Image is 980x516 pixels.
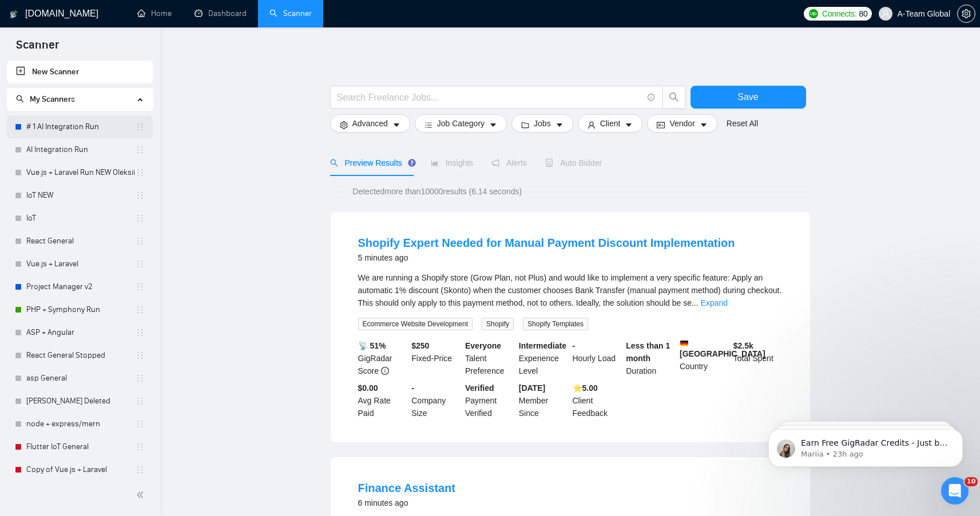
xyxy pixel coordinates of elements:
[26,161,136,184] a: Vue.js + Laravel Run NEW Oleksii
[859,7,867,20] span: 80
[663,92,685,102] span: search
[392,121,400,129] span: caret-down
[519,341,566,350] b: Intermediate
[26,275,136,298] a: Project Manager v2
[465,383,494,393] b: Verified
[136,374,145,383] span: holder
[337,90,642,105] input: Search Freelance Jobs...
[701,298,728,307] a: Expand
[26,115,136,138] a: # 1 AI Integration Run
[424,121,433,129] span: bars
[519,383,545,393] b: [DATE]
[358,318,473,330] span: Ecommerce Website Development
[573,383,598,393] b: ⭐️ 5.00
[26,367,136,390] a: asp General
[727,117,758,130] a: Reset All
[358,271,783,309] div: We are running a Shopify store (Grow Plan, not Plus) and would like to implement a very specific ...
[700,121,708,129] span: caret-down
[669,117,695,130] span: Vendor
[7,275,153,298] li: Project Manager v2
[680,339,688,347] img: 🇩🇪
[7,344,153,367] li: React General Stopped
[7,253,153,275] li: Vue.js + Laravel
[657,121,665,129] span: idcard
[600,117,621,130] span: Client
[136,145,145,154] span: holder
[7,413,153,435] li: node + express/mern
[269,9,312,18] a: searchScanner
[26,390,136,413] a: [PERSON_NAME] Deleted
[26,413,136,435] a: node + express/mern
[409,339,463,377] div: Fixed-Price
[330,114,410,133] button: settingAdvancedcaret-down
[356,339,410,377] div: GigRadar Score
[26,184,136,207] a: IoT NEW
[882,10,890,18] span: user
[463,339,517,377] div: Talent Preference
[822,7,856,20] span: Connects:
[463,382,517,419] div: Payment Verified
[411,383,414,393] b: -
[691,86,806,109] button: Save
[407,158,417,168] div: Tooltip anchor
[7,367,153,390] li: asp General
[523,318,588,330] span: Shopify Templates
[626,341,670,363] b: Less than 1 month
[7,458,153,481] li: Copy of Vue.js + Laravel
[7,435,153,458] li: Flutter IoT General
[136,214,145,223] span: holder
[16,95,24,103] span: search
[136,351,145,360] span: holder
[26,230,136,253] a: React General
[136,191,145,200] span: holder
[7,138,153,161] li: AI Integration Run
[26,458,136,481] a: Copy of Vue.js + Laravel
[648,94,655,101] span: info-circle
[358,496,455,510] div: 6 minutes ago
[809,9,818,18] img: upwork-logo.png
[731,339,785,377] div: Total Spent
[136,168,145,177] span: holder
[136,122,145,131] span: holder
[16,94,75,104] span: My Scanners
[7,321,153,344] li: ASP + Angular
[26,207,136,230] a: IoT
[556,121,564,129] span: caret-down
[356,382,410,419] div: Avg Rate Paid
[409,382,463,419] div: Company Size
[489,121,497,129] span: caret-down
[570,382,624,419] div: Client Feedback
[358,273,782,307] span: We are running a Shopify store (Grow Plan, not Plus) and would like to implement a very specific ...
[751,405,980,485] iframe: Intercom notifications message
[517,339,570,377] div: Experience Level
[662,86,685,109] button: search
[411,341,429,350] b: $ 250
[136,419,145,429] span: holder
[482,318,514,330] span: Shopify
[7,298,153,321] li: PHP + Symphony Run
[381,367,389,375] span: info-circle
[415,114,507,133] button: barsJob Categorycaret-down
[7,61,153,83] li: New Scanner
[534,117,551,130] span: Jobs
[545,158,602,167] span: Auto Bidder
[521,121,529,129] span: folder
[358,482,455,494] a: Finance Assistant
[7,37,68,61] span: Scanner
[358,383,378,393] b: $0.00
[30,94,75,104] span: My Scanners
[7,184,153,207] li: IoT NEW
[136,397,145,406] span: holder
[737,90,758,104] span: Save
[137,9,172,18] a: homeHome
[680,339,765,358] b: [GEOGRAPHIC_DATA]
[437,117,485,130] span: Job Category
[26,298,136,321] a: PHP + Symphony Run
[588,121,596,129] span: user
[941,477,969,505] iframe: Intercom live chat
[545,159,553,167] span: robot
